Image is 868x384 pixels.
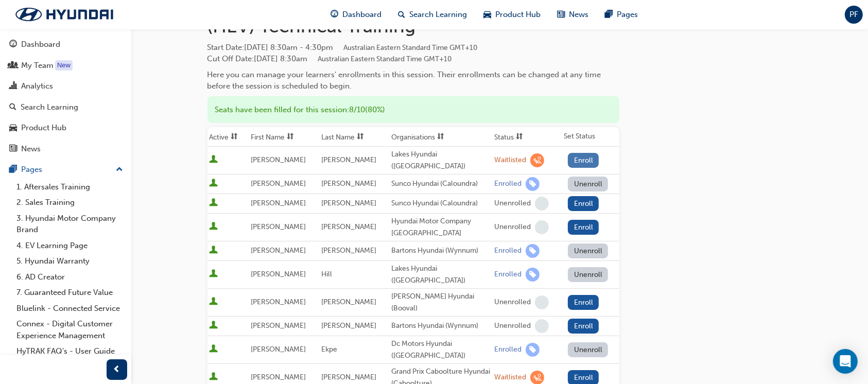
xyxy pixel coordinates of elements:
span: User is active [210,269,218,280]
div: Enrolled [494,345,522,355]
span: learningRecordVerb_ENROLL-icon [526,268,540,282]
a: 5. Hyundai Warranty [12,253,127,269]
span: learningRecordVerb_NONE-icon [535,197,549,211]
span: User is active [210,198,218,208]
div: Product Hub [21,122,66,134]
span: PF [849,9,858,21]
th: Toggle SortBy [389,127,492,147]
div: Bartons Hyundai (Wynnum) [391,320,490,332]
span: learningRecordVerb_NONE-icon [535,319,549,333]
button: Enroll [568,220,599,235]
span: search-icon [9,103,16,112]
span: [PERSON_NAME] [251,321,306,330]
span: Dashboard [342,9,381,21]
div: Lakes Hyundai ([GEOGRAPHIC_DATA]) [391,263,490,286]
div: Bartons Hyundai (Wynnum) [391,245,490,257]
button: Pages [4,160,127,179]
span: chart-icon [9,82,17,91]
span: [PERSON_NAME] [251,246,306,255]
div: Tooltip anchor [55,60,73,71]
a: 6. AD Creator [12,269,127,285]
span: News [569,9,588,21]
button: DashboardMy TeamAnalyticsSearch LearningProduct HubNews [4,33,127,160]
div: Seats have been filled for this session : 8 / 10 ( 80% ) [207,96,619,124]
img: Trak [5,4,124,25]
span: sorting-icon [437,133,444,142]
span: Pages [617,9,638,21]
div: News [21,143,41,155]
button: Unenroll [568,267,608,282]
span: User is active [210,321,218,331]
span: User is active [210,372,218,382]
span: up-icon [116,163,123,177]
div: Waitlisted [494,155,526,165]
span: [PERSON_NAME] [251,298,306,306]
a: 4. EV Learning Page [12,238,127,254]
span: [PERSON_NAME] [251,155,306,164]
div: Enrolled [494,246,522,256]
button: Unenroll [568,342,608,357]
span: car-icon [9,124,17,133]
button: Unenroll [568,243,608,258]
span: [PERSON_NAME] [321,199,376,207]
a: pages-iconPages [597,4,646,25]
span: Hill [321,270,332,278]
span: User is active [210,344,218,355]
span: search-icon [398,8,405,21]
div: Unenrolled [494,199,531,208]
button: Enroll [568,153,599,168]
button: Enroll [568,295,599,310]
th: Toggle SortBy [207,127,249,147]
div: Unenrolled [494,298,531,307]
span: [PERSON_NAME] [321,373,376,381]
span: guage-icon [331,8,338,21]
a: Dashboard [4,35,127,54]
div: Pages [21,164,42,176]
span: learningRecordVerb_ENROLL-icon [526,177,540,191]
span: news-icon [9,145,17,154]
span: pages-icon [605,8,613,21]
div: Enrolled [494,270,522,280]
div: Dc Motors Hyundai ([GEOGRAPHIC_DATA]) [391,338,490,361]
span: [PERSON_NAME] [321,298,376,306]
a: search-iconSearch Learning [390,4,475,25]
span: Start Date : [207,42,619,54]
div: [PERSON_NAME] Hyundai (Booval) [391,291,490,314]
div: Search Learning [21,101,78,113]
a: news-iconNews [549,4,597,25]
span: Cut Off Date : [DATE] 8:30am [207,54,452,63]
a: 1. Aftersales Training [12,179,127,195]
span: news-icon [557,8,565,21]
span: User is active [210,179,218,189]
a: News [4,139,127,159]
button: Enroll [568,196,599,211]
a: Connex - Digital Customer Experience Management [12,316,127,343]
span: [PERSON_NAME] [321,222,376,231]
span: learningRecordVerb_ENROLL-icon [526,244,540,258]
span: people-icon [9,61,17,71]
span: [PERSON_NAME] [321,246,376,255]
span: [PERSON_NAME] [251,222,306,231]
div: Lakes Hyundai ([GEOGRAPHIC_DATA]) [391,149,490,172]
a: car-iconProduct Hub [475,4,549,25]
div: Open Intercom Messenger [833,349,858,374]
a: 7. Guaranteed Future Value [12,285,127,301]
div: Unenrolled [494,222,531,232]
span: User is active [210,222,218,232]
div: My Team [21,60,54,72]
button: PF [845,6,863,24]
span: [PERSON_NAME] [251,270,306,278]
div: Sunco Hyundai (Caloundra) [391,178,490,190]
a: Search Learning [4,98,127,117]
span: [DATE] 8:30am - 4:30pm [245,43,478,52]
span: car-icon [483,8,491,21]
a: 3. Hyundai Motor Company Brand [12,211,127,238]
div: Analytics [21,80,53,92]
div: Enrolled [494,179,522,189]
span: sorting-icon [516,133,523,142]
span: User is active [210,155,218,165]
div: Here you can manage your learners' enrollments in this session. Their enrollments can be changed ... [207,69,619,92]
span: [PERSON_NAME] [251,179,306,188]
a: 2. Sales Training [12,195,127,211]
